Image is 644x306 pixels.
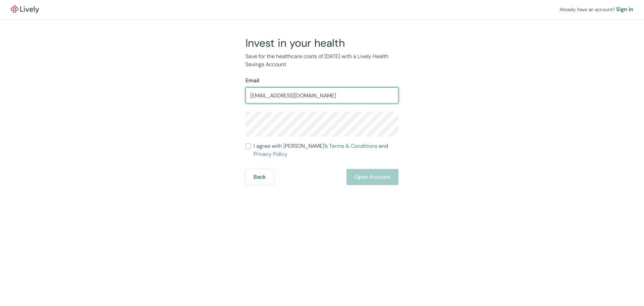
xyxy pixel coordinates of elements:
a: Terms & Conditions [329,142,377,149]
h2: Invest in your health [246,36,398,50]
a: Sign in [616,5,633,13]
p: Save for the healthcare costs of [DATE] with a Lively Health Savings Account [246,52,398,69]
a: Privacy Policy [254,150,287,158]
label: Email [246,77,259,85]
button: Back [246,169,274,185]
div: Already have an account? [559,5,633,13]
a: LivelyLively [11,5,39,13]
img: Lively [11,5,39,13]
span: I agree with [PERSON_NAME]’s and [254,142,398,158]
